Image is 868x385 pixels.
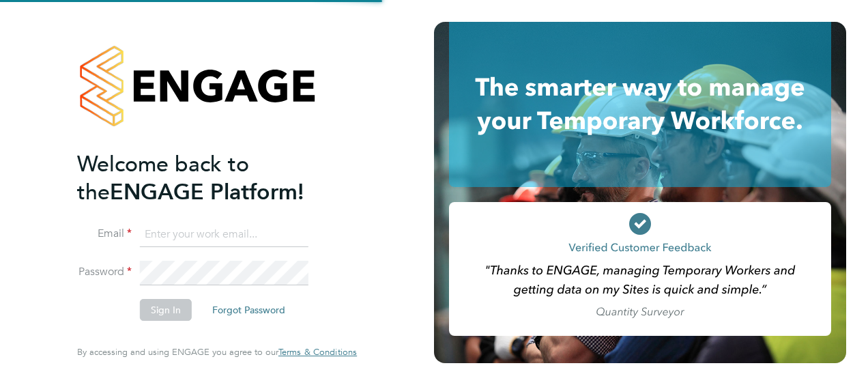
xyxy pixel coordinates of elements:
label: Email [77,227,132,241]
span: Welcome back to the [77,151,249,205]
input: Enter your work email... [140,223,308,247]
h2: ENGAGE Platform! [77,150,343,206]
span: Terms & Conditions [278,346,357,358]
a: Terms & Conditions [278,347,357,358]
button: Forgot Password [201,299,296,321]
label: Password [77,265,132,279]
span: By accessing and using ENGAGE you agree to our [77,346,357,358]
button: Sign In [140,299,192,321]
